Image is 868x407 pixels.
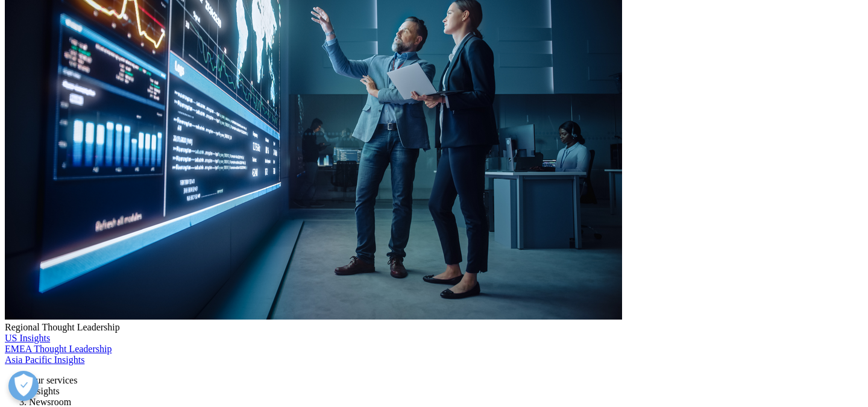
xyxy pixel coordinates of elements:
a: US Insights [5,333,50,343]
button: Open Preferences [8,371,39,401]
font: Insights [29,386,60,396]
a: Asia Pacific Insights [5,355,84,365]
font: Our services [29,375,77,385]
font: Regional Thought Leadership [5,322,120,332]
a: EMEA Thought Leadership [5,344,112,354]
font: Newsroom [29,397,71,407]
